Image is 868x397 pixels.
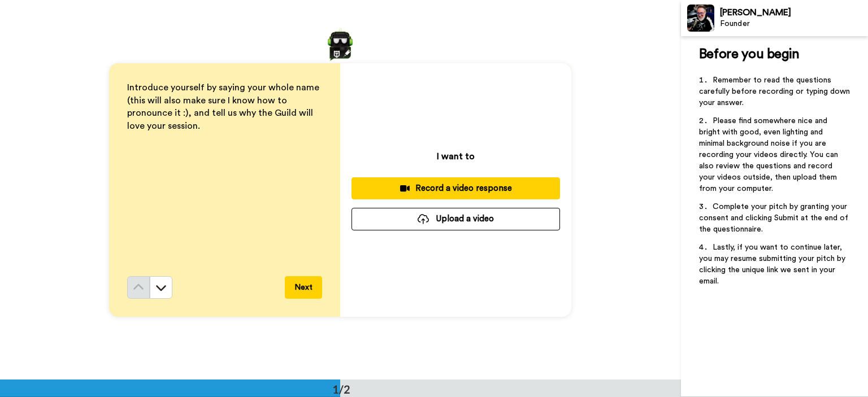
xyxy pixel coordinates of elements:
span: Please find somewhere nice and bright with good, even lighting and minimal background noise if yo... [699,117,840,193]
button: Record a video response [351,177,560,199]
span: Introduce yourself by saying your whole name (this will also make sure I know how to pronounce it... [127,83,322,131]
div: [PERSON_NAME] [720,7,867,18]
img: Profile Image [687,5,714,32]
div: 1/2 [314,381,368,397]
span: Lastly, if you want to continue later, you may resume submitting your pitch by clicking the uniqu... [699,243,848,285]
div: Record a video response [361,182,551,194]
button: Next [285,276,322,299]
span: Before you begin [699,47,799,61]
div: Founder [720,19,867,29]
span: Remember to read the questions carefully before recording or typing down your answer. [699,76,852,107]
p: I want to [437,150,475,163]
span: Complete your pitch by granting your consent and clicking Submit at the end of the questionnaire. [699,203,850,233]
button: Upload a video [351,208,560,230]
